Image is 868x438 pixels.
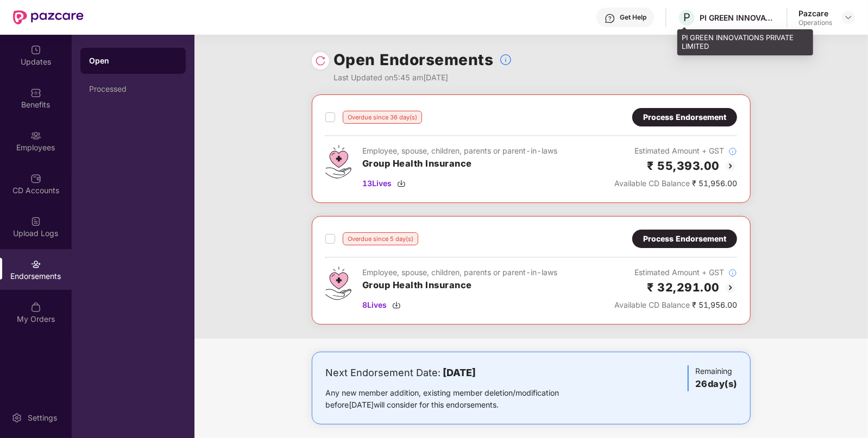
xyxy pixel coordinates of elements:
[362,278,557,293] h3: Group Health Insurance
[30,216,41,227] img: svg+xml;base64,PHN2ZyBpZD0iVXBsb2FkX0xvZ3MiIGRhdGEtbmFtZT0iVXBsb2FkIExvZ3MiIHhtbG5zPSJodHRwOi8vd3...
[89,55,177,66] div: Open
[643,111,726,123] div: Process Endorsement
[700,12,776,23] div: PI GREEN INNOVATIONS PRIVATE LIMITED
[334,72,512,84] div: Last Updated on 5:45 am[DATE]
[89,85,177,93] div: Processed
[695,377,737,391] h3: 26 day(s)
[30,87,41,98] img: svg+xml;base64,PHN2ZyBpZD0iQmVuZWZpdHMiIHhtbG5zPSJodHRwOi8vd3d3LnczLm9yZy8yMDAwL3N2ZyIgd2lkdGg9Ij...
[683,11,690,24] span: P
[724,160,737,173] img: svg+xml;base64,PHN2ZyBpZD0iQmFjay0yMHgyMCIgeG1sbnM9Imh0dHA6Ly93d3cudzMub3JnLzIwMDAvc3ZnIiB3aWR0aD...
[798,18,832,27] div: Operations
[325,365,593,380] div: Next Endorsement Date:
[362,177,392,189] span: 13 Lives
[362,299,387,311] span: 8 Lives
[688,365,737,391] div: Remaining
[614,266,737,278] div: Estimated Amount + GST
[315,55,326,66] img: svg+xml;base64,PHN2ZyBpZD0iUmVsb2FkLTMyeDMyIiB4bWxucz0iaHR0cDovL3d3dy53My5vcmcvMjAwMC9zdmciIHdpZH...
[343,232,418,245] div: Overdue since 5 day(s)
[397,179,406,188] img: svg+xml;base64,PHN2ZyBpZD0iRG93bmxvYWQtMzJ4MzIiIHhtbG5zPSJodHRwOi8vd3d3LnczLm9yZy8yMDAwL3N2ZyIgd2...
[30,302,41,313] img: svg+xml;base64,PHN2ZyBpZD0iTXlfT3JkZXJzIiBkYXRhLW5hbWU9Ik15IE9yZGVycyIgeG1sbnM9Imh0dHA6Ly93d3cudz...
[614,299,737,311] div: ₹ 51,956.00
[620,13,646,22] div: Get Help
[30,130,41,141] img: svg+xml;base64,PHN2ZyBpZD0iRW1wbG95ZWVzIiB4bWxucz0iaHR0cDovL3d3dy53My5vcmcvMjAwMC9zdmciIHdpZHRoPS...
[614,177,737,189] div: ₹ 51,956.00
[30,259,41,270] img: svg+xml;base64,PHN2ZyBpZD0iRW5kb3JzZW1lbnRzIiB4bWxucz0iaHR0cDovL3d3dy53My5vcmcvMjAwMC9zdmciIHdpZH...
[844,13,853,22] img: svg+xml;base64,PHN2ZyBpZD0iRHJvcGRvd24tMzJ4MzIiIHhtbG5zPSJodHRwOi8vd3d3LnczLm9yZy8yMDAwL3N2ZyIgd2...
[325,145,351,179] img: svg+xml;base64,PHN2ZyB4bWxucz0iaHR0cDovL3d3dy53My5vcmcvMjAwMC9zdmciIHdpZHRoPSI0Ny43MTQiIGhlaWdodD...
[392,301,401,309] img: svg+xml;base64,PHN2ZyBpZD0iRG93bmxvYWQtMzJ4MzIiIHhtbG5zPSJodHRwOi8vd3d3LnczLm9yZy8yMDAwL3N2ZyIgd2...
[30,173,41,184] img: svg+xml;base64,PHN2ZyBpZD0iQ0RfQWNjb3VudHMiIGRhdGEtbmFtZT0iQ0QgQWNjb3VudHMiIHhtbG5zPSJodHRwOi8vd3...
[325,266,351,300] img: svg+xml;base64,PHN2ZyB4bWxucz0iaHR0cDovL3d3dy53My5vcmcvMjAwMC9zdmciIHdpZHRoPSI0Ny43MTQiIGhlaWdodD...
[724,281,737,294] img: svg+xml;base64,PHN2ZyBpZD0iQmFjay0yMHgyMCIgeG1sbnM9Imh0dHA6Ly93d3cudzMub3JnLzIwMDAvc3ZnIiB3aWR0aD...
[647,157,720,175] h2: ₹ 55,393.00
[362,157,557,171] h3: Group Health Insurance
[605,13,615,24] img: svg+xml;base64,PHN2ZyBpZD0iSGVscC0zMngzMiIgeG1sbnM9Imh0dHA6Ly93d3cudzMub3JnLzIwMDAvc3ZnIiB3aWR0aD...
[614,145,737,157] div: Estimated Amount + GST
[614,300,690,309] span: Available CD Balance
[677,29,813,55] div: PI GREEN INNOVATIONS PRIVATE LIMITED
[443,367,476,378] b: [DATE]
[728,269,737,277] img: svg+xml;base64,PHN2ZyBpZD0iSW5mb18tXzMyeDMyIiBkYXRhLW5hbWU9IkluZm8gLSAzMngzMiIgeG1sbnM9Imh0dHA6Ly...
[325,387,593,411] div: Any new member addition, existing member deletion/modification before [DATE] will consider for th...
[11,412,22,423] img: svg+xml;base64,PHN2ZyBpZD0iU2V0dGluZy0yMHgyMCIgeG1sbnM9Imh0dHA6Ly93d3cudzMub3JnLzIwMDAvc3ZnIiB3aW...
[343,111,422,124] div: Overdue since 36 day(s)
[13,10,84,24] img: New Pazcare Logo
[643,233,726,245] div: Process Endorsement
[334,48,494,72] h1: Open Endorsements
[499,53,512,66] img: svg+xml;base64,PHN2ZyBpZD0iSW5mb18tXzMyeDMyIiBkYXRhLW5hbWU9IkluZm8gLSAzMngzMiIgeG1sbnM9Imh0dHA6Ly...
[30,45,41,55] img: svg+xml;base64,PHN2ZyBpZD0iVXBkYXRlZCIgeG1sbnM9Imh0dHA6Ly93d3cudzMub3JnLzIwMDAvc3ZnIiB3aWR0aD0iMj...
[614,179,690,188] span: Available CD Balance
[24,412,60,423] div: Settings
[362,266,557,278] div: Employee, spouse, children, parents or parent-in-laws
[362,145,557,157] div: Employee, spouse, children, parents or parent-in-laws
[728,147,737,156] img: svg+xml;base64,PHN2ZyBpZD0iSW5mb18tXzMyeDMyIiBkYXRhLW5hbWU9IkluZm8gLSAzMngzMiIgeG1sbnM9Imh0dHA6Ly...
[647,278,720,296] h2: ₹ 32,291.00
[798,8,832,18] div: Pazcare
